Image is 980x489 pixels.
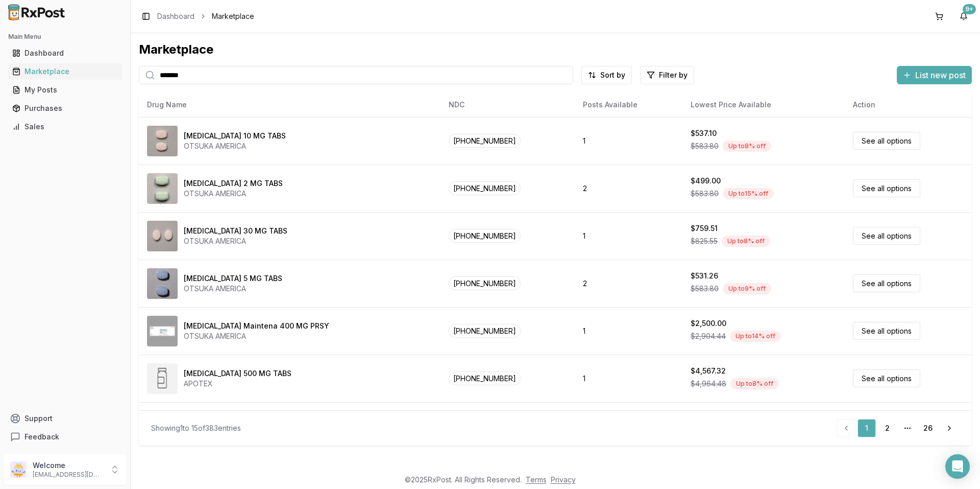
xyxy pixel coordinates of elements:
[184,331,329,341] div: OTSUKA AMERICA
[147,268,178,299] img: Abilify 5 MG TABS
[853,322,920,340] a: See all options
[526,475,547,484] a: Terms
[10,461,27,478] img: User avatar
[147,126,178,156] img: Abilify 10 MG TABS
[691,284,719,294] span: $583.80
[184,141,286,151] div: OTSUKA AMERICA
[449,229,521,243] span: [PHONE_NUMBER]
[575,212,682,260] td: 1
[691,223,718,234] div: $759.51
[581,66,632,84] button: Sort by
[184,321,329,331] div: [MEDICAL_DATA] Maintena 400 MG PRSY
[691,379,726,389] span: $4,964.48
[8,62,122,81] a: Marketplace
[4,409,126,428] button: Support
[730,331,781,342] div: Up to 14 % off
[963,4,976,14] div: 9+
[659,70,688,80] span: Filter by
[915,69,966,81] span: List new post
[600,70,625,80] span: Sort by
[691,366,726,376] div: $4,567.32
[184,236,287,246] div: OTSUKA AMERICA
[853,369,920,387] a: See all options
[8,33,122,41] h2: Main Menu
[157,11,194,21] a: Dashboard
[4,119,126,135] button: Sales
[575,117,682,165] td: 1
[139,41,972,58] div: Marketplace
[184,284,282,294] div: OTSUKA AMERICA
[8,99,122,118] a: Purchases
[184,131,286,141] div: [MEDICAL_DATA] 10 MG TABS
[157,11,254,21] nav: breadcrumb
[575,92,682,117] th: Posts Available
[147,173,178,204] img: Abilify 2 MG TABS
[691,189,719,199] span: $583.80
[845,92,972,117] th: Action
[33,471,104,479] p: [EMAIL_ADDRESS][DOMAIN_NAME]
[4,82,126,98] button: My Posts
[691,176,721,186] div: $499.00
[449,134,521,148] span: [PHONE_NUMBER]
[147,316,178,346] img: Abilify Maintena 400 MG PRSY
[853,227,920,245] a: See all options
[575,260,682,307] td: 2
[440,92,575,117] th: NDC
[551,475,576,484] a: Privacy
[449,181,521,195] span: [PHONE_NUMBER]
[691,128,717,138] div: $537.10
[12,85,118,95] div: My Posts
[575,355,682,402] td: 1
[723,141,771,152] div: Up to 8 % off
[147,363,178,394] img: Abiraterone Acetate 500 MG TABS
[8,118,122,136] a: Sales
[691,331,726,341] span: $2,904.44
[640,66,694,84] button: Filter by
[575,165,682,212] td: 2
[449,276,521,290] span: [PHONE_NUMBER]
[945,454,970,479] div: Open Intercom Messenger
[691,318,726,329] div: $2,500.00
[939,419,960,437] a: Go to next page
[24,432,59,442] span: Feedback
[4,100,126,117] button: Purchases
[4,428,126,446] button: Feedback
[4,45,126,61] button: Dashboard
[955,8,972,25] button: 9+
[33,460,104,471] p: Welcome
[4,4,69,20] img: RxPost Logo
[139,92,440,117] th: Drug Name
[837,419,960,437] nav: pagination
[8,44,122,62] a: Dashboard
[853,274,920,292] a: See all options
[184,379,291,389] div: APOTEX
[12,66,118,77] div: Marketplace
[575,307,682,355] td: 1
[449,371,521,385] span: [PHONE_NUMBER]
[184,189,283,199] div: OTSUKA AMERICA
[730,378,779,389] div: Up to 8 % off
[151,423,241,433] div: Showing 1 to 15 of 383 entries
[184,178,283,189] div: [MEDICAL_DATA] 2 MG TABS
[691,236,718,246] span: $825.55
[682,92,845,117] th: Lowest Price Available
[212,11,254,21] span: Marketplace
[919,419,937,437] a: 26
[691,271,718,281] div: $531.26
[722,236,770,247] div: Up to 8 % off
[184,226,287,236] div: [MEDICAL_DATA] 30 MG TABS
[723,283,771,294] div: Up to 9 % off
[853,132,920,150] a: See all options
[449,324,521,338] span: [PHONE_NUMBER]
[184,273,282,284] div: [MEDICAL_DATA] 5 MG TABS
[12,103,118,113] div: Purchases
[12,122,118,132] div: Sales
[878,419,896,437] a: 2
[4,63,126,80] button: Marketplace
[147,221,178,251] img: Abilify 30 MG TABS
[853,179,920,197] a: See all options
[857,419,876,437] a: 1
[723,188,774,199] div: Up to 15 % off
[8,81,122,99] a: My Posts
[184,368,291,379] div: [MEDICAL_DATA] 500 MG TABS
